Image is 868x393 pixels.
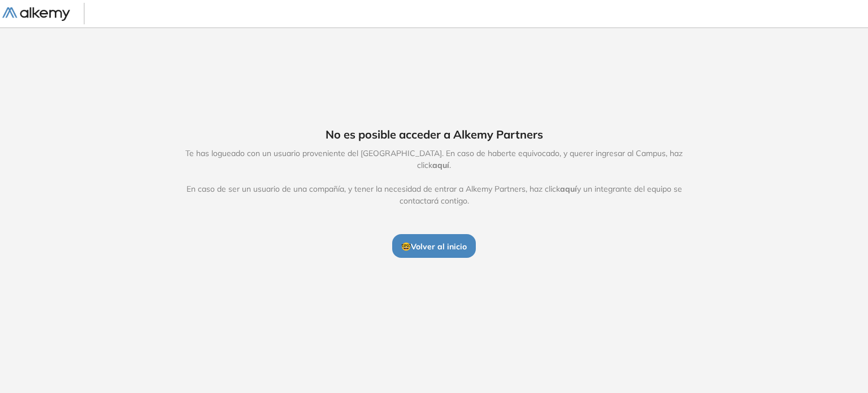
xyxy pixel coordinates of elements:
[665,262,868,393] iframe: Chat Widget
[2,7,70,21] img: Logo
[392,234,476,258] button: 🤓Volver al inicio
[665,262,868,393] div: Widget de chat
[325,126,543,143] span: No es posible acceder a Alkemy Partners
[560,184,577,194] span: aquí
[173,148,695,207] span: Te has logueado con un usuario proveniente del [GEOGRAPHIC_DATA]. En caso de haberte equivocado, ...
[401,241,467,252] span: 🤓 Volver al inicio
[432,160,449,170] span: aquí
